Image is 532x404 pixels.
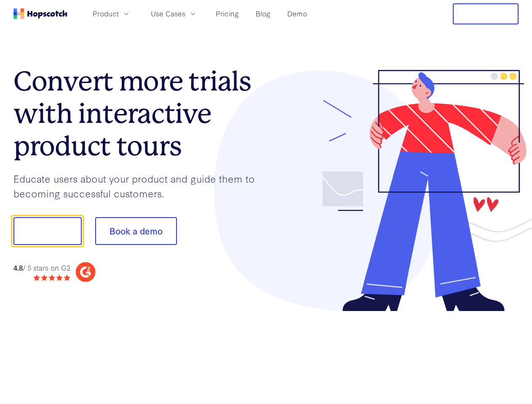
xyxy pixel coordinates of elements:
button: Book a demo [95,217,177,245]
button: Show me! [13,217,82,245]
div: / 5 stars on G2 [13,263,70,273]
p: Educate users about your product and guide them to becoming successful customers. [13,171,266,200]
strong: 4.8 [13,263,23,272]
a: Home [13,8,67,19]
a: Blog [252,7,274,21]
button: Free Trial [453,3,519,24]
span: Use Cases [151,8,185,19]
span: Product [93,8,119,19]
button: Product [88,7,136,21]
button: Use Cases [146,7,202,21]
h1: Convert more trials with interactive product tours [13,65,266,162]
a: Pricing [212,7,242,21]
a: Demo [284,7,310,21]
